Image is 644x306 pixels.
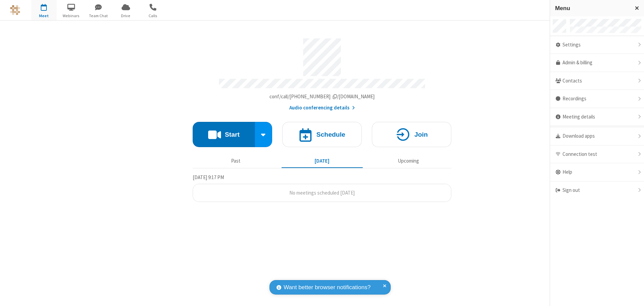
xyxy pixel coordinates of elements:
div: Help [550,163,644,181]
span: Want better browser notifications? [284,283,371,292]
div: Start conference options [255,122,272,147]
img: QA Selenium DO NOT DELETE OR CHANGE [10,5,20,15]
span: Meet [31,13,57,19]
button: Start [193,122,255,147]
button: [DATE] [282,155,363,167]
div: Meeting details [550,108,644,126]
button: Past [195,155,277,167]
span: Webinars [59,13,84,19]
span: Team Chat [86,13,111,19]
div: Settings [550,36,644,54]
div: Recordings [550,90,644,108]
h4: Join [414,131,428,138]
a: Admin & billing [550,54,644,72]
button: Schedule [282,122,362,147]
button: Audio conferencing details [289,104,355,112]
button: Upcoming [368,155,449,167]
section: Account details [193,33,451,112]
div: Sign out [550,181,644,199]
h3: Menu [555,5,629,11]
div: Contacts [550,72,644,90]
button: Copy my meeting room linkCopy my meeting room link [269,93,375,101]
h4: Start [225,131,239,138]
h4: Schedule [316,131,345,138]
span: Copy my meeting room link [269,93,375,100]
span: Drive [113,13,138,19]
span: No meetings scheduled [DATE] [289,190,355,196]
div: Connection test [550,145,644,164]
button: Join [372,122,451,147]
span: [DATE] 9:17 PM [193,174,224,180]
section: Today's Meetings [193,173,451,202]
div: Download apps [550,127,644,145]
span: Calls [140,13,166,19]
